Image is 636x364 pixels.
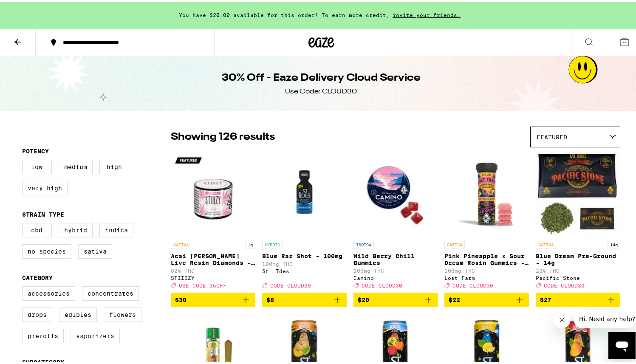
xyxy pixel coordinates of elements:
p: SATIVA [171,239,191,247]
span: CODE CLOUD30 [270,281,311,287]
h1: 30% Off - Eaze Delivery Cloud Service [222,69,421,84]
span: CODE CLOUD30 [452,281,493,287]
img: STIIIZY - Acai Berry Live Resin Diamonds - 1g [171,150,255,235]
p: INDICA [353,239,374,247]
a: Open page for Wild Berry Chill Gummies from Camino [353,150,438,291]
label: Edibles [59,306,97,320]
span: CODE CLOUD30 [362,281,402,287]
button: Add to bag [536,291,620,305]
p: Showing 126 results [171,128,275,143]
p: 100mg THC [353,266,438,272]
p: Pink Pineapple x Sour Dream Rosin Gummies - 100mg [444,251,529,265]
a: Open page for Blue Dream Pre-Ground - 14g from Pacific Stone [536,150,620,291]
img: Camino - Wild Berry Chill Gummies [353,150,438,235]
span: $22 [449,295,460,302]
label: Hybrid [59,221,93,236]
p: 1g [245,239,255,247]
span: USE CODE 35OFF [179,281,226,287]
iframe: Button to launch messaging window [608,330,636,357]
label: Flowers [104,306,141,320]
p: Blue Dream Pre-Ground - 14g [536,251,620,265]
label: Prerolls [22,327,64,341]
a: Open page for Blue Raz Shot - 100mg from St. Ides [262,150,347,291]
span: You have $20.00 available for this order! To earn more credit, [179,11,390,16]
label: CBD [22,221,52,236]
iframe: Close message [554,310,571,327]
label: Concentrates [82,285,139,299]
p: SATIVA [444,239,465,247]
div: St. Ides [262,267,347,272]
label: Accessories [22,285,75,299]
legend: Subcategory [22,357,64,364]
img: Lost Farm - Pink Pineapple x Sour Dream Rosin Gummies - 100mg [444,150,529,235]
p: 100mg THC [444,266,529,272]
label: Sativa [78,243,112,257]
p: 14g [608,239,620,247]
label: No Species [22,243,71,257]
span: CODE CLOUD30 [544,281,585,287]
p: Wild Berry Chill Gummies [353,251,438,265]
a: Open page for Acai Berry Live Resin Diamonds - 1g from STIIIZY [171,150,255,291]
legend: Strain Type [22,209,64,216]
button: Add to bag [171,291,255,305]
p: 23% THC [536,266,620,272]
span: invite your friends. [390,11,464,16]
legend: Category [22,273,53,279]
p: 100mg THC [262,260,347,265]
button: Add to bag [353,291,438,305]
span: Featured [537,132,567,139]
img: St. Ides - Blue Raz Shot - 100mg [262,150,347,235]
button: Add to bag [444,291,529,305]
iframe: Message from company [574,308,636,327]
a: Open page for Pink Pineapple x Sour Dream Rosin Gummies - 100mg from Lost Farm [444,150,529,291]
div: Lost Farm [444,274,529,279]
p: SATIVA [536,239,556,247]
span: $30 [175,295,187,302]
div: Camino [353,274,438,279]
label: Vaporizers [71,327,120,341]
div: STIIIZY [171,274,255,279]
div: Pacific Stone [536,274,620,279]
label: Drops [22,306,52,320]
label: Low [22,158,52,172]
p: Blue Raz Shot - 100mg [262,251,347,258]
img: Pacific Stone - Blue Dream Pre-Ground - 14g [536,150,620,235]
span: $27 [540,295,551,302]
button: Add to bag [262,291,347,305]
span: $20 [358,295,369,302]
span: $8 [266,295,274,302]
div: Use Code: CLOUD30 [285,85,357,95]
p: HYBRID [262,239,283,247]
p: Acai [PERSON_NAME] Live Resin Diamonds - 1g [171,251,255,265]
legend: Potency [22,146,49,153]
label: High [99,158,129,172]
label: Indica [99,221,133,236]
label: Medium [59,158,93,172]
p: 82% THC [171,266,255,272]
label: Very High [22,179,68,194]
